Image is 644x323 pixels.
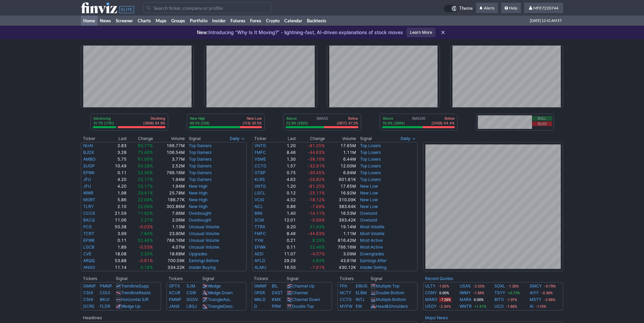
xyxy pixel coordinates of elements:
[325,135,356,142] th: Volume
[325,142,356,149] td: 17.65M
[494,283,505,290] a: SOXL
[360,157,381,162] a: Top Losers
[276,176,296,183] td: 4.62
[286,121,308,125] p: 52.8% (2925)
[138,157,153,162] span: 61.06%
[83,163,95,168] a: SUGP
[169,283,180,289] a: OPTX
[189,217,211,223] a: Overbought
[254,157,266,162] a: VSME
[83,245,94,250] a: LGCB
[254,184,266,189] a: VNTG
[425,296,437,303] a: MARO
[356,290,367,295] a: ELBM
[360,245,383,250] a: Most Active
[135,16,153,26] a: Charts
[296,135,325,142] th: Change
[208,297,231,302] a: TriangleAsc.
[325,210,356,217] td: 16.53M
[460,303,472,310] a: WNTR
[138,163,153,168] span: 54.28%
[113,16,135,26] a: Screener
[254,258,265,263] a: APLD
[153,224,185,230] td: 1.13M
[292,283,314,289] a: Channel Up
[460,283,471,290] a: USAS
[153,135,185,142] th: Volume
[325,224,356,230] td: 19.14M
[83,304,94,309] a: DCRE
[530,283,542,290] a: SMCY
[153,197,185,203] td: 186.77K
[83,217,95,223] a: BACQ
[106,244,127,251] td: 1.89
[189,163,212,168] a: Top Gainers
[276,163,296,169] td: 1.57
[106,142,127,149] td: 2.83
[169,304,180,309] a: JANX
[325,169,356,176] td: 6.94M
[360,177,381,182] a: Top Losers
[106,203,127,210] td: 2.10
[189,184,207,189] a: New High
[208,283,221,289] a: Wedge
[140,217,153,223] span: 2.27%
[276,190,296,197] td: 0.12
[254,150,266,155] a: FMFC
[252,135,276,142] th: Ticker
[360,238,383,243] a: Most Active
[312,238,325,243] span: 8.29%
[153,149,185,156] td: 106.54M
[360,143,381,148] a: Top Losers
[272,290,283,295] a: DXST
[360,265,386,270] a: Insider Selling
[308,150,325,155] span: -44.63%
[106,237,127,244] td: 0.11
[106,163,127,169] td: 10.49
[459,5,473,12] span: Theme
[121,290,139,295] span: Trendline
[310,224,325,229] span: 31.43%
[254,290,265,295] a: OPER
[292,297,320,302] a: Channel Down
[121,304,140,309] a: Wedge Up
[138,224,153,229] span: -0.03%
[276,230,296,237] td: 8.46
[276,203,296,210] td: 0.86
[360,231,384,236] a: Most Volatile
[121,297,149,302] a: Horizontal S/R
[460,290,471,296] a: IWMY
[81,16,97,26] a: Home
[153,210,185,217] td: 7.96M
[100,297,109,302] a: BKUI
[308,170,325,175] span: -30.45%
[208,290,233,295] a: Wedge Down
[340,297,352,302] a: CCTG
[106,190,127,197] td: 1.98
[138,184,153,189] span: 52.17%
[189,197,207,202] a: New High
[425,283,436,290] a: ULTY
[254,211,262,216] a: BINI
[254,163,266,168] a: CCTG
[83,150,94,155] a: BJDX
[325,203,356,210] td: 383.64K
[153,142,185,149] td: 166.77M
[81,135,106,142] th: Ticker
[208,304,234,309] a: TriangleDesc.
[272,304,281,309] a: PRM
[106,149,127,156] td: 3.28
[186,304,197,309] a: LBGJ
[286,116,359,126] div: SMA50
[121,283,139,289] span: Trendline
[431,121,454,125] p: (2458) 44.4%
[83,265,95,270] a: ANGO
[254,265,266,270] a: ALMU
[83,143,93,148] a: NUAI
[254,238,263,243] a: YYAI
[308,157,325,162] span: -38.10%
[83,170,95,175] a: EPWK
[189,265,216,270] a: Insider Buying
[138,211,153,216] span: 11.92%
[143,2,272,13] input: Search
